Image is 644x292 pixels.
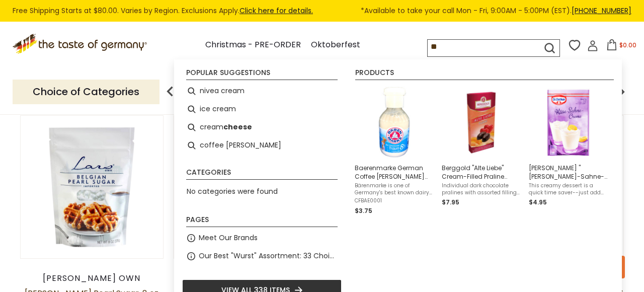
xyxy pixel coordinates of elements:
span: This creamy dessert is a quick time saver--just add milk and quark and it is ready to serve in mi... [529,182,608,196]
span: $4.95 [529,198,547,206]
a: [PHONE_NUMBER] [572,6,631,16]
img: Dr. Oetker "Käse-Sahne-Creme" Creamy Dessert Mix [532,86,605,159]
li: Categories [186,169,338,180]
span: Berggold "Alte Liebe" Cream-Filled Praline Assortment, 100g [442,164,521,181]
li: Products [355,69,614,80]
a: Christmas - PRE-ORDER [205,38,301,52]
button: $0.00 [600,39,643,54]
span: Baerenmarke German Coffee [PERSON_NAME] 8% Fat 6 oz [355,164,434,181]
span: *Available to take your call Mon - Fri, 9:00AM - 5:00PM (EST). [361,5,631,17]
img: Lars Belgian Pearl Sugar, 8 oz [21,116,163,258]
span: $3.75 [355,206,372,215]
span: $0.00 [619,41,636,49]
a: Meet Our Brands [199,232,258,244]
li: Pages [186,216,338,227]
a: Dr. Oetker "Käse-Sahne-Creme" Creamy Dessert Mix[PERSON_NAME] "[PERSON_NAME]-Sahne-Creme" German ... [529,86,608,216]
li: Our Best "Wurst" Assortment: 33 Choices For The Grillabend [182,247,342,265]
div: Free Shipping Starts at $80.00. Varies by Region. Exclusions Apply. [13,5,631,17]
span: [PERSON_NAME] "[PERSON_NAME]-Sahne-Creme" German Creamy Dessert Mix, 2.2 oz. [529,164,608,181]
li: Berggold "Alte Liebe" Cream-Filled Praline Assortment, 100g [438,82,525,220]
a: Baerenmarke German Coffee [PERSON_NAME] 8% Fat 6 ozBärenmarke is one of Germany's best known dair... [355,86,434,216]
li: cream cheese [182,118,342,136]
span: Individual dark chocolate pralines with assorted fillings - orange cream, rum-nut cream, and butt... [442,182,521,196]
span: CFBAE0001 [355,197,434,204]
img: previous arrow [160,82,180,102]
li: Dr. Oetker "Kaese-Sahne-Creme" German Creamy Dessert Mix, 2.2 oz. [525,82,612,220]
li: Baerenmarke German Coffee Creamer 8% Fat 6 oz [351,82,438,220]
span: No categories were found [187,186,278,196]
a: Our Best "Wurst" Assortment: 33 Choices For The Grillabend [199,250,338,262]
li: Meet Our Brands [182,229,342,247]
li: nivea cream [182,82,342,100]
a: Berggold Alte Liebe PralinesBerggold "Alte Liebe" Cream-Filled Praline Assortment, 100gIndividual... [442,86,521,216]
li: coffee creamer [182,136,342,155]
img: Berggold Alte Liebe Pralines [445,86,518,159]
span: Bärenmarke is one of Germany's best known dairy brands and is synonymous for condensed milk used ... [355,182,434,196]
li: ice cream [182,100,342,118]
li: Popular suggestions [186,69,338,80]
a: Click here for details. [239,6,313,16]
a: Oktoberfest [311,38,360,52]
b: cheese [223,121,252,133]
p: Choice of Categories [13,80,159,104]
span: $7.95 [442,198,459,206]
div: [PERSON_NAME] Own [20,273,164,283]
